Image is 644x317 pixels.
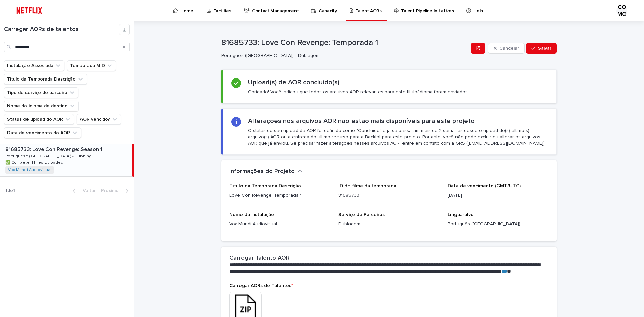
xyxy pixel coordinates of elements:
font: 81685733: Love Con Revenge: Temporada 1 [221,39,378,47]
font: Português ([GEOGRAPHIC_DATA]) [448,222,520,226]
font: Informações do Projeto [229,168,295,174]
font: Língua-alvo [448,212,474,217]
font: Obrigado! Você indicou que todos os arquivos AOR relevantes para este título/idioma foram enviados. [248,90,469,94]
font: Cancelar [499,46,519,51]
button: Temporada MID [67,60,116,71]
button: Instalação Associada [4,60,64,71]
font: Carregar AORs de Talentos [229,283,291,288]
button: Título da Temporada Descrição [4,74,87,85]
font: Upload(s) de AOR concluído(s) [248,79,339,86]
button: Salvar [526,43,557,54]
font: ID do filme da temporada [338,183,396,188]
font: Data de vencimento (GMT/UTC) [448,183,521,188]
button: Data de vencimento do AOR [4,127,81,138]
button: Próximo [98,188,134,194]
font: Nome da instalação [229,212,274,217]
font: Vox Mundi Audiovisual [229,222,277,226]
font: Salvar [538,46,551,51]
font: Alterações nos arquivos AOR não estão mais disponíveis para este projeto [248,118,475,124]
input: Procurar [4,42,130,52]
font: Dublagem [338,222,360,226]
font: Love Con Revenge: Temporada 1 [229,193,302,198]
p: ✅ Complete: 1 Files Uploaded [5,159,65,165]
button: Voltar [67,188,98,194]
font: de [7,188,13,193]
button: Informações do Projeto [229,168,302,175]
font: Próximo [101,188,119,193]
font: Carregar AORs de talentos [4,26,79,32]
p: 81685733: Love Con Revenge: Season 1 [5,145,104,153]
img: ifQbXi3ZQGMSEF7WDB7W [13,4,45,17]
font: 1 [13,188,15,193]
font: Título da Temporada Descrição [229,183,301,188]
font: [DATE] [448,193,462,198]
font: Serviço de Parceiros [338,212,385,217]
button: Nome do idioma de destino [4,101,79,111]
font: 81685733 [338,193,359,198]
font: Carregar Talento AOR [229,255,290,261]
font: 1 [5,188,7,193]
button: Tipo de serviço do parceiro [4,87,78,98]
button: Cancelar [488,43,525,54]
a: Vox Mundi Audiovisual [8,168,51,172]
font: COMO [617,4,626,18]
font: O status do seu upload de AOR foi definido como "Concluído" e já se passaram mais de 2 semanas de... [248,128,546,145]
button: Status de upload do AOR [4,114,74,125]
font: Voltar [83,188,96,193]
p: Portuguese ([GEOGRAPHIC_DATA]) - Dubbing [5,153,93,159]
font: Português ([GEOGRAPHIC_DATA]) - Dublagem [221,53,320,58]
button: AOR vencido? [77,114,121,125]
